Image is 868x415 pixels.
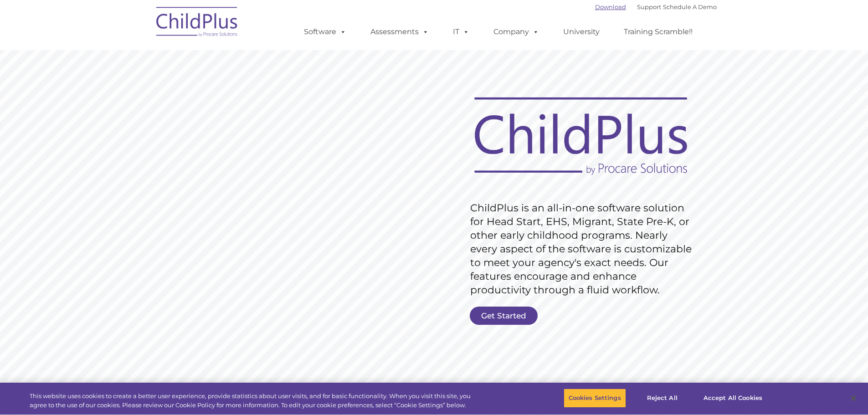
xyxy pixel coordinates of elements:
a: Schedule A Demo [663,3,717,10]
button: Accept All Cookies [699,389,767,408]
a: Company [484,23,548,41]
a: Assessments [361,23,438,41]
a: Support [637,3,661,10]
div: This website uses cookies to create a better user experience, provide statistics about user visit... [30,392,478,410]
a: Software [295,23,355,41]
font: | [595,3,717,10]
a: IT [444,23,478,41]
button: Reject All [634,389,691,408]
button: Cookies Settings [564,389,626,408]
a: Get Started [470,307,538,325]
a: University [554,23,609,41]
img: ChildPlus by Procare Solutions [152,0,243,46]
a: Download [595,3,626,10]
rs-layer: ChildPlus is an all-in-one software solution for Head Start, EHS, Migrant, State Pre-K, or other ... [470,201,696,297]
a: Training Scramble!! [615,23,702,41]
button: Close [843,388,863,408]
